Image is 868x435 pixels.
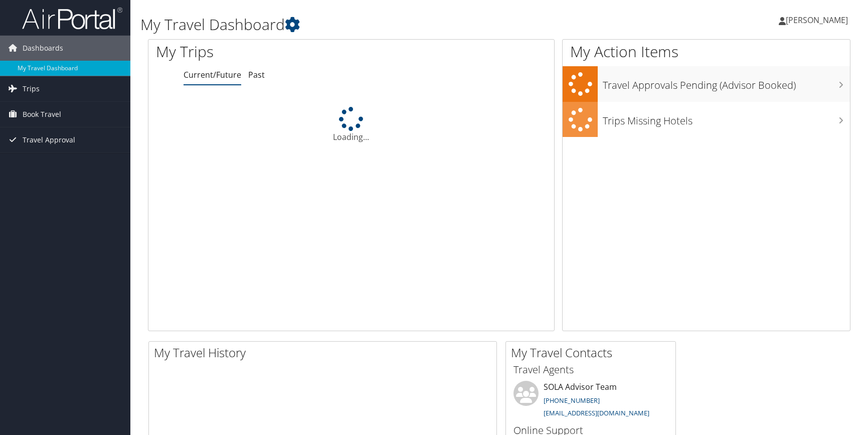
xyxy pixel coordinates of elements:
a: [EMAIL_ADDRESS][DOMAIN_NAME] [544,408,649,417]
h3: Trips Missing Hotels [603,109,850,128]
div: Loading... [148,107,554,143]
span: Book Travel [23,102,61,127]
span: Travel Approval [23,127,75,153]
span: [PERSON_NAME] [786,15,848,26]
h2: My Travel Contacts [511,344,675,361]
a: Travel Approvals Pending (Advisor Booked) [563,66,850,102]
a: [PERSON_NAME] [779,5,858,35]
h1: My Travel Dashboard [140,14,619,35]
h3: Travel Approvals Pending (Advisor Booked) [603,73,850,92]
a: Past [248,69,265,80]
a: Current/Future [184,69,241,80]
h2: My Travel History [154,344,496,361]
a: [PHONE_NUMBER] [544,396,600,405]
span: Dashboards [23,36,63,61]
li: SOLA Advisor Team [508,381,673,422]
h3: Travel Agents [513,363,668,377]
span: Trips [23,76,40,101]
h1: My Action Items [563,41,850,62]
a: Trips Missing Hotels [563,102,850,137]
img: airportal-logo.png [22,7,122,30]
h1: My Trips [156,41,378,62]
